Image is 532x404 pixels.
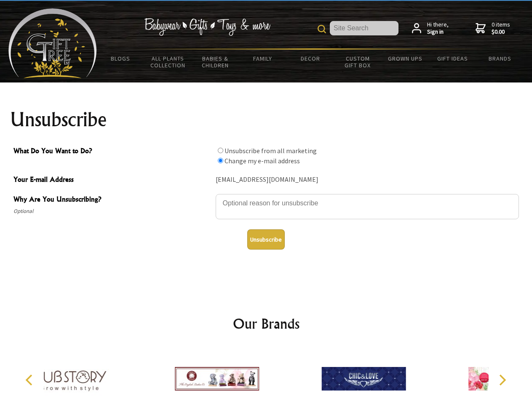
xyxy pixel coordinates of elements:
a: Grown Ups [381,50,429,67]
span: Hi there, [427,21,449,36]
strong: $0.00 [492,28,510,36]
input: Site Search [330,21,398,35]
img: Babywear - Gifts - Toys & more [144,18,270,36]
a: Custom Gift Box [334,50,382,74]
span: 0 items [492,21,510,36]
div: [EMAIL_ADDRESS][DOMAIN_NAME] [216,173,519,186]
span: What Do You Want to Do? [13,146,211,158]
span: Why Are You Unsubscribing? [13,194,211,206]
a: Hi there,Sign in [412,21,449,36]
a: Brands [476,50,524,67]
a: All Plants Collection [144,50,192,74]
h1: Unsubscribe [10,109,522,130]
button: Next [493,371,511,389]
input: What Do You Want to Do? [218,158,223,163]
label: Unsubscribe from all marketing [225,146,317,155]
a: Decor [286,50,334,67]
button: Unsubscribe [247,229,285,250]
a: Family [239,50,287,67]
img: Babyware - Gifts - Toys and more... [8,8,97,78]
h2: Our Brands [17,314,516,334]
span: Optional [13,206,211,216]
textarea: Why Are You Unsubscribing? [216,194,519,219]
button: Previous [21,371,40,389]
strong: Sign in [427,28,449,36]
a: BLOGS [97,50,144,67]
label: Change my e-mail address [225,157,300,165]
a: Gift Ideas [429,50,476,67]
span: Your E-mail Address [13,174,211,186]
input: What Do You Want to Do? [218,148,223,153]
a: Babies & Children [192,50,239,74]
img: product search [318,25,326,33]
a: 0 items$0.00 [476,21,510,36]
